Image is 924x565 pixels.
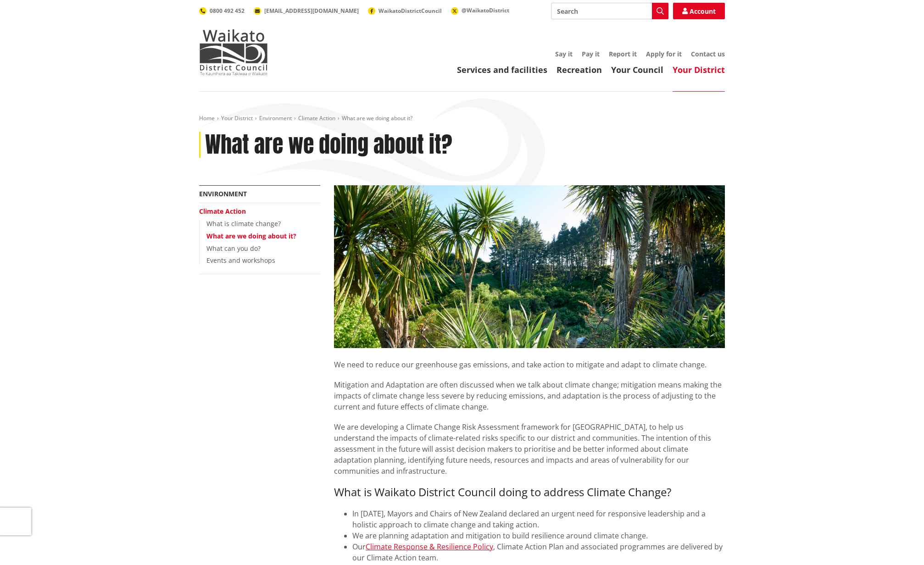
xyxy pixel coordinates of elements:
[451,6,509,14] a: @WaikatoDistrict
[462,6,509,14] span: @WaikatoDistrict
[334,379,725,412] p: Mitigation and Adaptation are often discussed when we talk about climate change; mitigation means...
[334,486,725,499] h3: What is Waikato District Council doing to address Climate Change?
[199,7,245,15] a: 0800 492 452
[673,64,725,75] a: Your District
[557,64,602,75] a: Recreation
[206,219,281,228] a: What is climate change?
[366,542,493,552] a: Climate Response & Resilience Policy
[334,185,725,348] img: Water are we doing about it? Climate Action banner
[379,7,442,15] span: WaikatoDistrictCouncil
[205,132,452,158] h1: What are we doing about it?
[352,508,725,530] li: In [DATE], Mayors and Chairs of New Zealand declared an urgent need for responsive leadership and...
[298,114,335,122] a: Climate Action
[199,114,215,122] a: Home
[199,115,725,122] nav: breadcrumb
[199,207,246,216] a: Climate Action
[457,64,547,75] a: Services and facilities
[646,50,682,58] a: Apply for it
[259,114,292,122] a: Environment
[206,256,275,265] a: Events and workshops
[206,232,296,240] a: What are we doing about it?
[342,114,412,122] span: What are we doing about it?
[334,348,725,370] p: We need to reduce our greenhouse gas emissions, and take action to mitigate and adapt to climate ...
[254,7,359,15] a: [EMAIL_ADDRESS][DOMAIN_NAME]
[555,50,573,58] a: Say it
[206,244,261,253] a: What can you do?
[691,50,725,58] a: Contact us
[199,189,247,198] a: Environment
[264,7,359,15] span: [EMAIL_ADDRESS][DOMAIN_NAME]
[368,7,442,15] a: WaikatoDistrictCouncil
[221,114,253,122] a: Your District
[551,3,668,19] input: Search input
[210,7,245,15] span: 0800 492 452
[673,3,725,19] a: Account
[334,421,725,476] p: We are developing a Climate Change Risk Assessment framework for [GEOGRAPHIC_DATA], to help us un...
[352,541,725,563] li: Our , Climate Action Plan and associated programmes are delivered by our Climate Action team.
[611,64,663,75] a: Your Council
[609,50,637,58] a: Report it
[582,50,600,58] a: Pay it
[199,29,268,75] img: Waikato District Council - Te Kaunihera aa Takiwaa o Waikato
[352,530,725,541] li: We are planning adaptation and mitigation to build resilience around climate change.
